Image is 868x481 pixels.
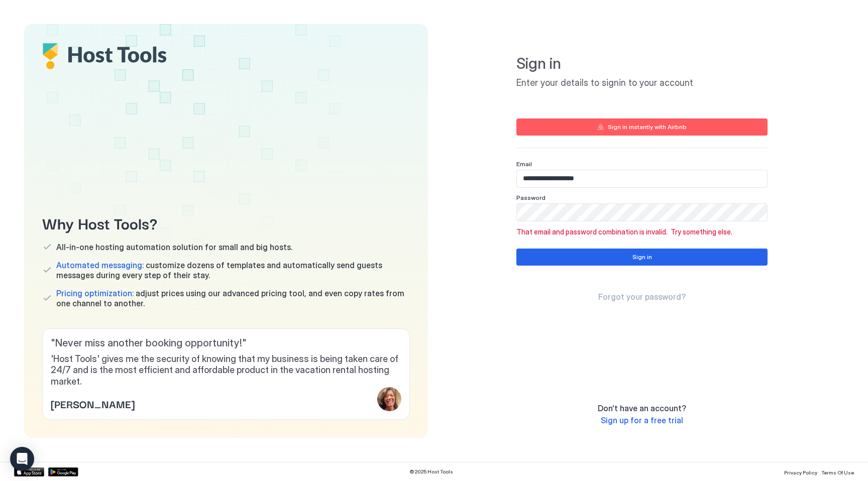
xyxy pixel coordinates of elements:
span: Why Host Tools? [42,211,410,234]
span: That email and password combination is invalid. Try something else. [516,227,768,236]
span: Sign up for a free trial [601,415,683,425]
div: Sign in instantly with Airbnb [608,123,687,132]
button: Sign in [516,249,768,266]
div: Open Intercom Messenger [10,447,34,471]
span: Email [516,160,532,168]
div: profile [377,387,401,411]
span: © 2025 Host Tools [409,468,453,475]
span: All-in-one hosting automation solution for small and big hosts. [56,242,292,252]
span: adjust prices using our advanced pricing tool, and even copy rates from one channel to another. [56,288,410,308]
span: Terms Of Use [821,469,854,475]
span: Automated messaging: [56,260,144,270]
span: Pricing optimization: [56,288,134,298]
span: Forgot your password? [598,292,686,302]
input: Input Field [517,170,767,187]
button: Sign in instantly with Airbnb [516,118,768,136]
span: Privacy Policy [784,469,817,475]
span: Don't have an account? [598,403,686,413]
span: customize dozens of templates and automatically send guests messages during every step of their s... [56,260,410,280]
span: Password [516,194,546,201]
span: " Never miss another booking opportunity! " [51,337,401,349]
a: Google Play Store [48,467,78,476]
span: [PERSON_NAME] [51,396,135,411]
a: App Store [14,467,44,476]
input: Input Field [517,204,767,221]
span: Enter your details to signin to your account [516,77,768,89]
div: Sign in [632,253,652,262]
a: Terms Of Use [821,466,854,477]
a: Sign up for a free trial [601,415,683,426]
a: Forgot your password? [598,292,686,302]
a: Privacy Policy [784,466,817,477]
span: Sign in [516,54,768,73]
span: 'Host Tools' gives me the security of knowing that my business is being taken care of 24/7 and is... [51,353,401,388]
